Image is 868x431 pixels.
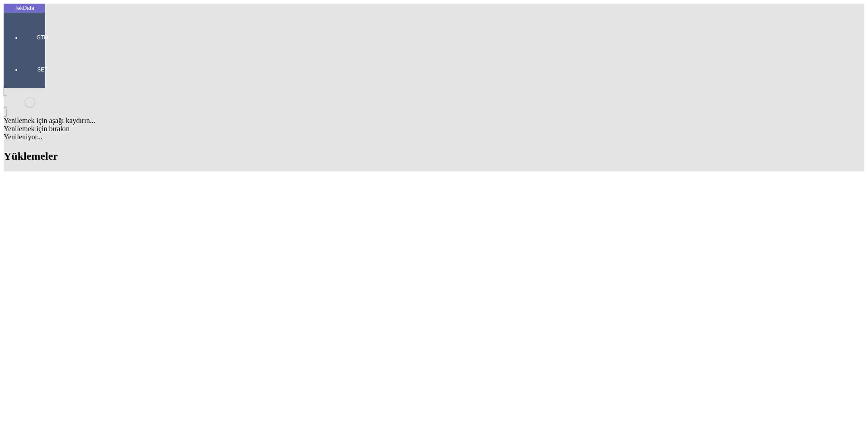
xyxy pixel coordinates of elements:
[4,125,864,133] div: Yenilemek için bırakın
[4,133,864,141] div: Yenileniyor...
[4,5,45,12] div: TekData
[4,150,864,162] h2: Yüklemeler
[4,117,864,125] div: Yenilemek için aşağı kaydırın...
[29,34,56,41] span: GTM
[29,66,56,73] span: SET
